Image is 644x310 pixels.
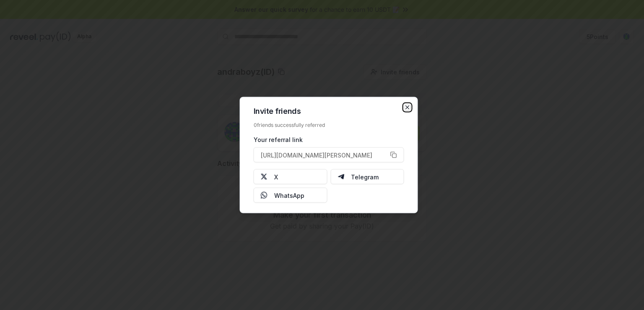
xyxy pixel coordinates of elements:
[261,150,372,159] span: [URL][DOMAIN_NAME][PERSON_NAME]
[254,147,404,163] button: [URL][DOMAIN_NAME][PERSON_NAME]
[338,173,344,180] img: Telegram
[254,122,404,129] div: 0 friends successfully referred
[254,169,327,184] button: X
[254,108,404,115] h2: Invite friends
[261,173,267,180] img: X
[254,135,404,144] div: Your referral link
[254,188,327,203] button: WhatsApp
[330,169,404,184] button: Telegram
[261,192,267,199] img: Whatsapp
